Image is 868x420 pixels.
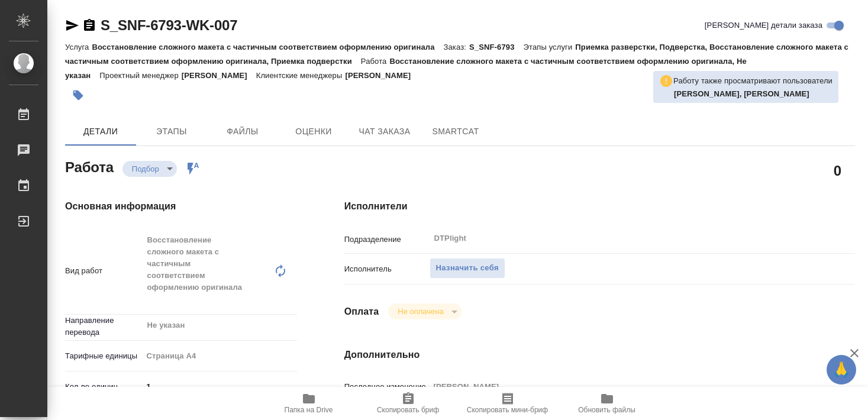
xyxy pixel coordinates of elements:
button: 🙏 [827,355,856,385]
div: Подбор [122,161,177,177]
button: Не оплачена [394,306,447,316]
span: [PERSON_NAME] детали заказа [705,20,822,31]
button: Подбор [128,164,163,174]
h4: Оплата [344,305,379,319]
p: Клиентские менеджеры [256,71,346,80]
button: Скопировать ссылку [82,18,96,33]
p: Проектный менеджер [99,71,181,80]
input: Пустое поле [430,378,812,395]
button: Папка на Drive [259,387,359,420]
a: S_SNF-6793-WK-007 [101,17,237,33]
button: Обновить файлы [557,387,657,420]
span: Этапы [143,124,200,139]
span: Скопировать мини-бриф [467,406,548,414]
p: Работа [361,57,390,66]
p: Восстановление сложного макета с частичным соответствием оформлению оригинала, Не указан [65,57,747,80]
span: Оценки [285,124,342,139]
button: Скопировать бриф [359,387,458,420]
p: [PERSON_NAME] [345,71,420,80]
span: SmartCat [427,124,484,139]
span: Скопировать бриф [377,406,439,414]
span: Обновить файлы [578,406,635,414]
span: Детали [72,124,129,139]
input: ✎ Введи что-нибудь [143,378,297,395]
p: Последнее изменение [344,381,430,393]
span: 🙏 [831,357,851,382]
span: Папка на Drive [285,406,333,414]
h2: Работа [65,156,114,177]
div: Страница А4 [143,346,297,366]
h4: Дополнительно [344,348,855,362]
button: Скопировать мини-бриф [458,387,557,420]
button: Скопировать ссылку для ЯМессенджера [65,18,79,33]
h2: 0 [834,160,841,180]
button: Назначить себя [430,258,505,279]
button: Добавить тэг [65,82,91,108]
span: Чат заказа [356,124,413,139]
span: Назначить себя [436,261,499,275]
p: Восстановление сложного макета с частичным соответствием оформлению оригинала [92,43,443,51]
p: Подразделение [344,234,430,245]
p: Работу также просматривают пользователи [673,75,832,87]
p: Вид работ [65,265,143,277]
div: Подбор [388,303,461,319]
span: Файлы [214,124,271,139]
h4: Основная информация [65,199,297,214]
p: [PERSON_NAME] [182,71,256,80]
p: Кол-во единиц [65,381,143,393]
b: [PERSON_NAME], [PERSON_NAME] [674,89,809,98]
p: Архипова Екатерина, Горшкова Валентина [674,88,832,100]
p: Исполнитель [344,263,430,275]
p: Услуга [65,43,92,51]
p: Этапы услуги [524,43,576,51]
p: Заказ: [444,43,469,51]
p: Направление перевода [65,315,143,338]
p: S_SNF-6793 [469,43,524,51]
p: Тарифные единицы [65,350,143,362]
h4: Исполнители [344,199,855,214]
